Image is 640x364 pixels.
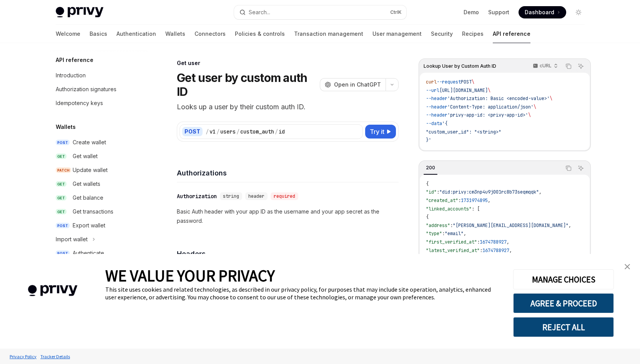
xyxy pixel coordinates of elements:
div: Import wallet [56,235,88,244]
h4: Authorizations [177,168,399,178]
button: Ask AI [576,61,586,71]
div: Get transactions [73,207,113,216]
a: Recipes [462,25,484,43]
div: Introduction [56,71,86,80]
span: "linked_accounts" [426,206,472,212]
span: [URL][DOMAIN_NAME] [439,87,488,94]
div: id [279,128,285,135]
a: API reference [493,25,530,43]
p: Looks up a user by their custom auth ID. [177,102,399,112]
span: '{ [442,120,447,127]
div: users [220,128,236,135]
button: Try it [365,125,396,139]
button: Open search [234,5,406,19]
div: custom_auth [240,128,274,135]
a: POSTCreate wallet [50,135,148,149]
span: "[PERSON_NAME][EMAIL_ADDRESS][DOMAIN_NAME]" [453,222,569,229]
div: Search... [249,8,270,17]
span: \ [472,79,474,85]
div: POST [182,127,203,136]
span: \ [534,104,536,110]
span: , [539,189,542,195]
span: POST [56,223,70,229]
a: Idempotency keys [50,96,148,110]
span: "first_verified_at" [426,239,477,245]
div: Create wallet [73,138,106,147]
h1: Get user by custom auth ID [177,71,317,99]
span: GET [56,181,66,187]
a: POSTExport wallet [50,219,148,232]
span: : [458,197,461,204]
div: Get balance [73,193,103,202]
span: curl [426,79,437,85]
a: Policies & controls [235,25,285,43]
span: --header [426,95,447,102]
button: Toggle Import wallet section [50,232,148,246]
span: , [507,239,509,245]
span: : [480,247,482,254]
img: close banner [625,264,630,269]
span: 'Authorization: Basic <encoded-value>' [447,95,550,102]
div: / [206,128,209,135]
button: Copy the contents from the code block [564,163,574,173]
span: 'Content-Type: application/json' [447,104,534,110]
div: Update wallet [73,165,108,175]
span: : [442,230,445,237]
span: Open in ChatGPT [334,81,381,88]
button: Toggle dark mode [572,6,585,18]
span: , [509,247,512,254]
span: string [223,193,239,199]
div: / [216,128,219,135]
span: 'privy-app-id: <privy-app-id>' [447,112,528,118]
span: --data [426,120,442,127]
span: \ [488,87,490,94]
a: Demo [464,8,479,16]
div: v1 [209,128,216,135]
button: Copy the contents from the code block [564,61,574,71]
div: Get user [177,59,399,67]
a: Welcome [56,25,80,43]
span: }' [426,137,431,143]
span: , [569,222,571,229]
div: Export wallet [73,221,105,230]
span: GET [56,209,66,215]
a: User management [372,25,422,43]
a: GETGet wallet [50,149,148,163]
span: POST [56,140,70,145]
a: Authentication [116,25,156,43]
h4: Headers [177,249,399,259]
div: Get wallets [73,179,100,189]
a: Authorization signatures [50,82,148,96]
div: Idempotency keys [56,99,103,108]
span: 1674788927 [480,239,507,245]
span: --header [426,112,447,118]
span: "email" [445,230,464,237]
span: Ctrl K [390,9,402,15]
span: GET [56,195,66,201]
div: / [236,128,239,135]
div: required [271,192,298,200]
span: \ [528,112,531,118]
h5: Wallets [56,122,76,132]
span: "created_at" [426,197,458,204]
span: PATCH [56,167,71,173]
a: Wallets [165,25,185,43]
a: Introduction [50,68,148,82]
div: Authenticate [73,249,104,258]
a: Transaction management [294,25,363,43]
a: close banner [620,259,635,274]
button: REJECT ALL [513,317,614,337]
p: cURL [540,63,552,69]
a: PATCHUpdate wallet [50,163,148,177]
div: This site uses cookies and related technologies, as described in our privacy policy, for purposes... [105,286,502,301]
span: Dashboard [525,8,554,16]
span: --url [426,87,439,94]
span: 1731974895 [461,197,488,204]
a: GETGet wallets [50,177,148,191]
span: "custom_user_id": "<string>" [426,129,501,135]
span: { [426,214,429,220]
a: POSTAuthenticate [50,246,148,260]
span: : [ [472,206,480,212]
img: light logo [56,7,103,18]
button: Ask AI [576,163,586,173]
